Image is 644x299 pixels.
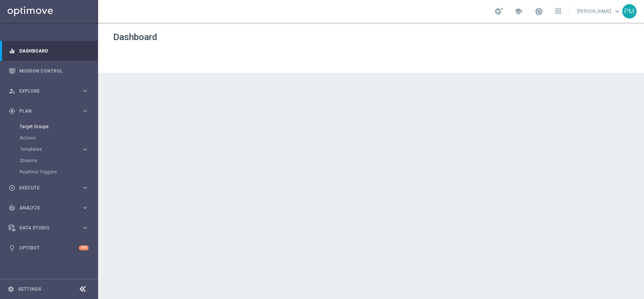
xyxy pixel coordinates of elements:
[20,147,81,152] div: Templates
[9,245,15,251] i: lightbulb
[622,4,636,19] div: PM
[18,287,41,291] a: Settings
[9,184,15,191] i: play_circle_outline
[8,48,89,54] button: equalizer Dashboard
[613,7,621,15] span: keyboard_arrow_down
[9,88,15,95] i: person_search
[19,226,81,230] span: Data Studio
[19,186,81,190] span: Execute
[8,225,89,231] button: Data Studio keyboard_arrow_right
[20,146,89,152] button: Templates keyboard_arrow_right
[8,68,89,74] button: Mission Control
[9,41,89,61] div: Dashboard
[9,108,15,115] i: gps_fixed
[20,132,97,144] div: Actions
[9,204,81,211] div: Analyze
[19,206,81,210] span: Analyze
[9,225,81,231] div: Data Studio
[8,88,89,94] button: person_search Explore keyboard_arrow_right
[20,124,78,130] a: Target Groups
[20,158,78,164] a: Streams
[20,155,97,166] div: Streams
[20,144,97,155] div: Templates
[19,61,89,81] a: Mission Control
[20,166,97,178] div: Realtime Triggers
[8,205,89,211] button: track_changes Analyze keyboard_arrow_right
[19,41,89,61] a: Dashboard
[8,108,89,114] button: gps_fixed Plan keyboard_arrow_right
[9,184,81,191] div: Execute
[8,286,14,293] i: settings
[20,135,78,141] a: Actions
[9,48,15,54] i: equalizer
[9,108,81,115] div: Plan
[20,169,78,175] a: Realtime Triggers
[81,184,89,191] i: keyboard_arrow_right
[81,224,89,231] i: keyboard_arrow_right
[8,185,89,191] button: play_circle_outline Execute keyboard_arrow_right
[9,88,81,95] div: Explore
[576,6,622,17] a: [PERSON_NAME]keyboard_arrow_down
[9,61,89,81] div: Mission Control
[9,238,89,258] div: Optibot
[9,204,15,211] i: track_changes
[20,147,74,152] span: Templates
[19,109,81,113] span: Plan
[81,204,89,211] i: keyboard_arrow_right
[20,121,97,132] div: Target Groups
[81,87,89,95] i: keyboard_arrow_right
[8,245,89,251] button: lightbulb Optibot +10
[514,7,523,15] span: school
[79,245,89,250] div: +10
[19,238,79,258] a: Optibot
[19,89,81,93] span: Explore
[81,107,89,115] i: keyboard_arrow_right
[81,146,89,153] i: keyboard_arrow_right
